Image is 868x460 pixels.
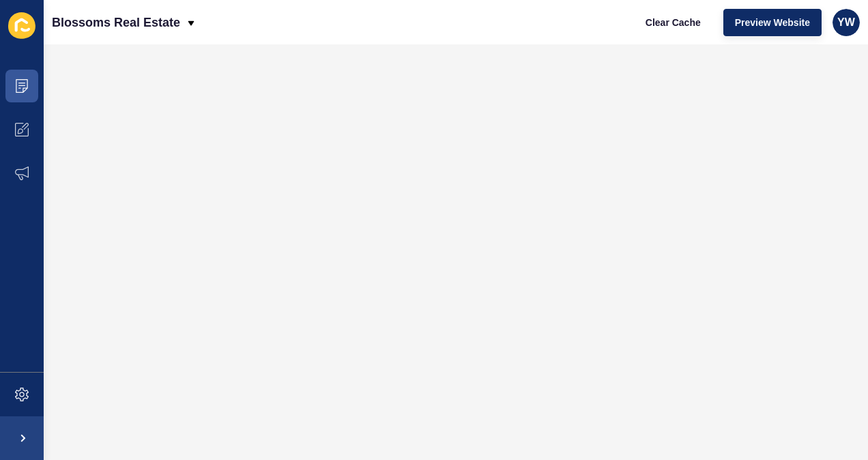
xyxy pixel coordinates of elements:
[646,16,701,29] span: Clear Cache
[723,9,822,36] button: Preview Website
[837,16,855,29] span: YW
[52,5,180,40] p: Blossoms Real Estate
[735,16,810,29] span: Preview Website
[634,9,712,36] button: Clear Cache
